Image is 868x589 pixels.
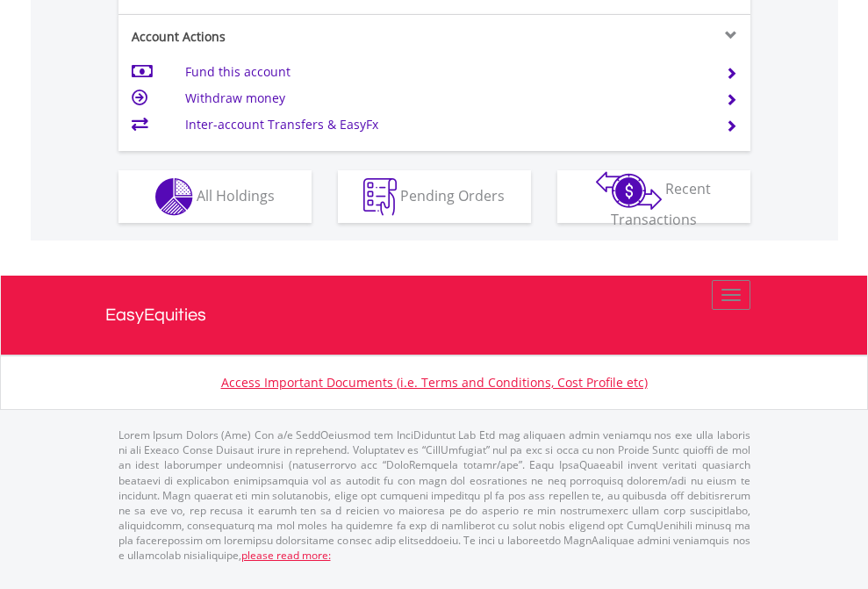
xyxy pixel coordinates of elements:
[185,85,704,111] td: Withdraw money
[155,178,193,216] img: holdings-wht.png
[557,170,750,223] button: Recent Transactions
[118,427,750,563] p: Lorem Ipsum Dolors (Ame) Con a/e SeddOeiusmod tem InciDiduntut Lab Etd mag aliquaen admin veniamq...
[118,170,312,223] button: All Holdings
[105,276,764,355] a: EasyEquities
[118,28,434,46] div: Account Actions
[338,170,531,223] button: Pending Orders
[197,185,275,205] span: All Holdings
[185,111,704,138] td: Inter-account Transfers & EasyFx
[596,171,662,210] img: transactions-zar-wht.png
[363,178,397,216] img: pending_instructions-wht.png
[241,548,331,563] a: please read more:
[185,59,704,85] td: Fund this account
[221,374,648,391] a: Access Important Documents (i.e. Terms and Conditions, Cost Profile etc)
[400,185,505,205] span: Pending Orders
